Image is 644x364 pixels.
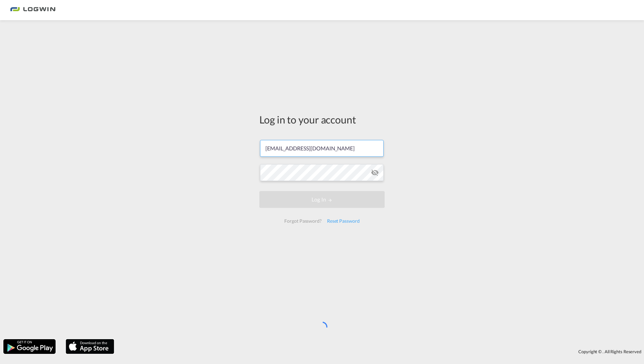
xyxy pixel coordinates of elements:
[260,140,384,157] input: Enter email/phone number
[10,3,56,18] img: bc73a0e0d8c111efacd525e4c8ad7d32.png
[282,215,324,227] div: Forgot Password?
[3,338,56,355] img: google.png
[259,112,385,126] div: Log in to your account
[118,346,644,357] div: Copyright © . All Rights Reserved
[259,191,385,208] button: LOGIN
[324,215,362,227] div: Reset Password
[371,169,379,177] md-icon: icon-eye-off
[65,338,115,355] img: apple.png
